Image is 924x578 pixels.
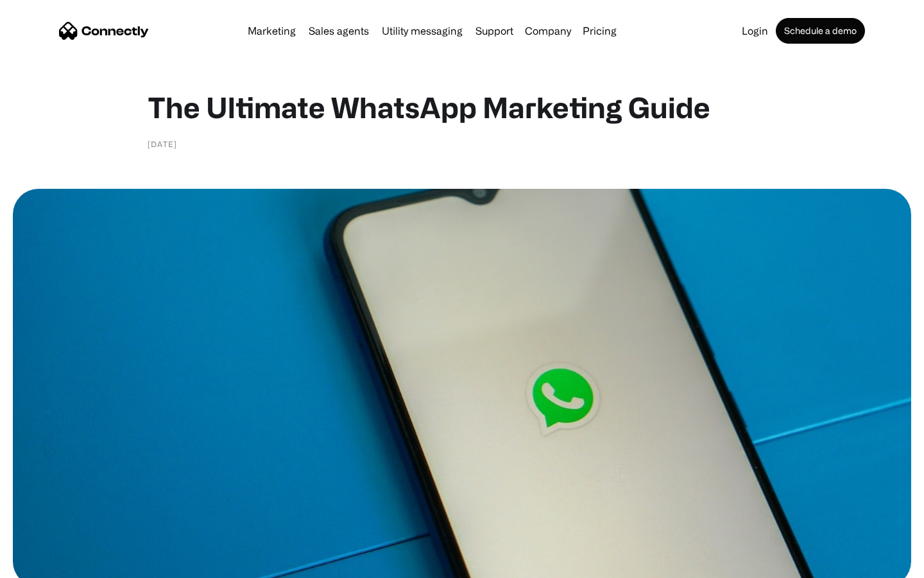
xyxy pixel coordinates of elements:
[577,26,622,36] a: Pricing
[377,26,468,36] a: Utility messaging
[304,26,374,36] a: Sales agents
[470,26,518,36] a: Support
[776,18,865,44] a: Schedule a demo
[148,90,776,125] h1: The Ultimate WhatsApp Marketing Guide
[525,22,571,40] div: Company
[26,556,77,574] ul: Language list
[13,556,77,574] aside: Language selected: English
[737,26,773,36] a: Login
[148,137,177,150] div: [DATE]
[243,26,301,36] a: Marketing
